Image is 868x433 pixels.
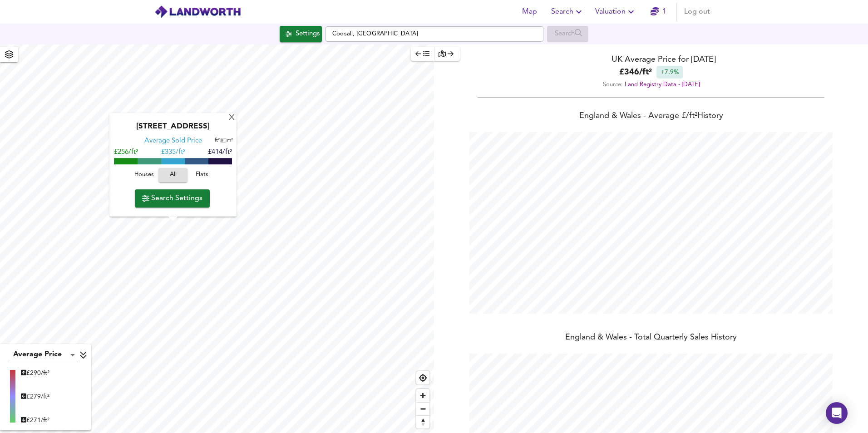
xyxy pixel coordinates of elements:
img: logo [154,5,241,19]
button: Log out [681,3,714,21]
button: Houses [129,168,158,182]
span: m² [227,138,233,143]
div: +7.9% [656,66,683,79]
span: £ 335/ft² [161,149,185,156]
span: Search [551,5,584,18]
span: Houses [132,170,156,181]
span: ft² [215,138,220,143]
div: Open Intercom Messenger [826,402,848,424]
div: Settings [296,28,320,40]
a: 1 [651,5,666,18]
div: [STREET_ADDRESS] [114,123,232,137]
button: Zoom in [416,389,429,402]
span: Flats [190,170,214,181]
div: UK Average Price for [DATE] [434,54,868,66]
button: All [158,168,187,182]
div: Average Sold Price [144,137,202,146]
span: Map [518,5,540,18]
span: Valuation [595,5,636,18]
button: Valuation [592,3,640,21]
span: £414/ft² [208,149,232,156]
button: Search Settings [135,189,210,207]
a: Land Registry Data - [DATE] [625,82,700,88]
button: Reset bearing to north [416,415,429,428]
div: England & Wales - Total Quarterly Sales History [434,332,868,344]
div: Average Price [8,348,78,362]
button: Find my location [416,371,429,384]
input: Enter a location... [325,26,543,42]
div: Click to configure Search Settings [280,26,322,42]
span: All [163,170,183,181]
span: Search Settings [142,192,202,205]
button: Zoom out [416,402,429,415]
div: £ 279/ft² [21,392,49,401]
span: Log out [684,5,710,18]
button: Flats [187,168,217,182]
button: Map [515,3,544,21]
b: £ 346 / ft² [619,66,652,79]
button: 1 [644,3,673,21]
span: Zoom out [416,403,429,415]
button: Settings [280,26,322,42]
div: Enable a Source before running a Search [547,26,588,42]
div: England & Wales - Average £/ ft² History [434,110,868,123]
button: Search [547,3,588,21]
div: Source: [434,79,868,91]
div: X [228,114,236,123]
span: £256/ft² [114,149,138,156]
div: £ 290/ft² [21,369,49,378]
div: £ 271/ft² [21,416,49,425]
